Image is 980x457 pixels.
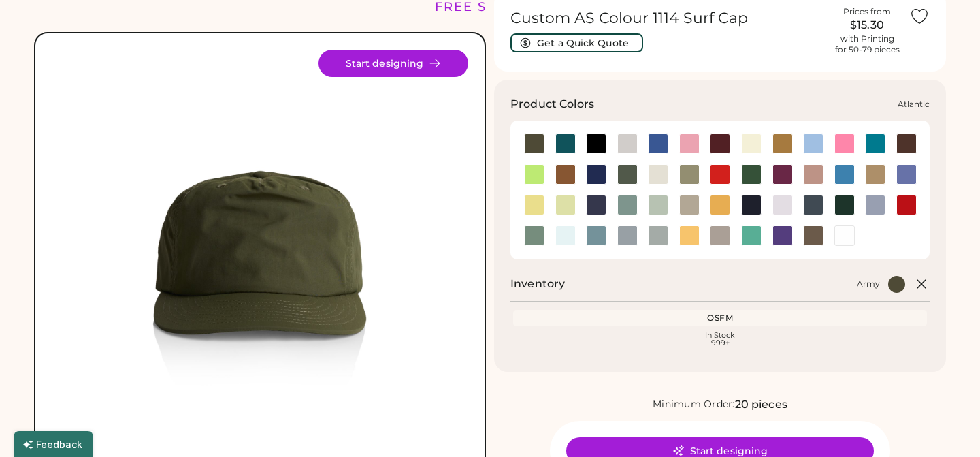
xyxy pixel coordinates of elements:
[510,276,565,292] h2: Inventory
[318,50,468,77] button: Start designing
[653,398,735,411] div: Minimum Order:
[857,279,880,289] div: Army
[835,33,900,55] div: with Printing for 50-79 pieces
[510,96,594,112] h3: Product Colors
[898,99,930,110] div: Atlantic
[833,17,901,33] div: $15.30
[843,6,891,17] div: Prices from
[510,33,643,52] button: Get a Quick Quote
[516,313,924,324] div: OSFM
[510,9,825,28] h1: Custom AS Colour 1114 Surf Cap
[516,332,924,347] div: In Stock 999+
[735,396,787,413] div: 20 pieces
